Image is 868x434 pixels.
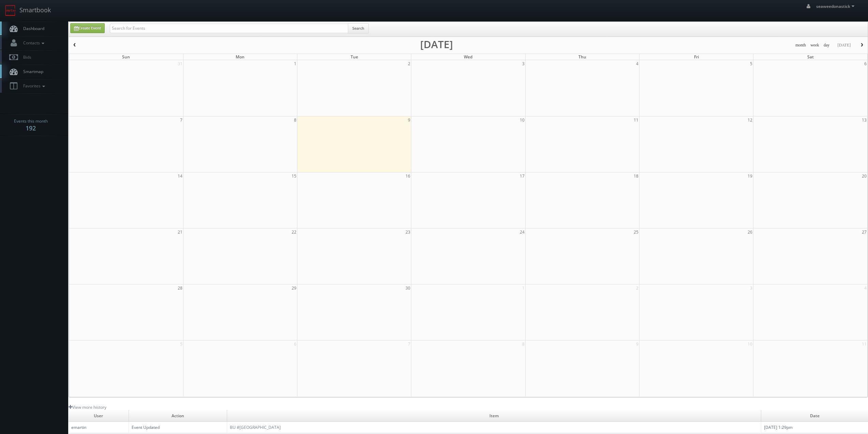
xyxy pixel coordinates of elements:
span: 11 [633,116,639,124]
span: Fri [694,54,699,60]
span: 24 [519,228,525,236]
span: Smartmap [20,69,43,74]
a: Create Event [70,23,105,33]
a: BU #[GEOGRAPHIC_DATA] [230,424,281,430]
span: 28 [177,284,183,292]
span: 21 [177,228,183,236]
button: day [821,41,832,50]
span: 23 [405,228,411,236]
span: 16 [405,172,411,180]
span: Thu [578,54,586,60]
span: 2 [635,284,639,292]
a: View more history [69,404,106,410]
span: 8 [293,116,297,124]
span: 5 [749,60,753,67]
span: 15 [291,172,297,180]
h2: [DATE] [420,41,453,48]
span: 1 [293,60,297,67]
span: 9 [407,116,411,124]
span: 4 [635,60,639,67]
span: 6 [864,60,867,67]
span: 26 [747,228,753,236]
span: Contacts [20,40,46,46]
span: 13 [861,116,867,124]
span: 8 [521,340,525,348]
span: 17 [519,172,525,180]
span: Sat [807,54,814,60]
td: User [69,410,129,422]
span: Tue [351,54,358,60]
td: Event Updated [129,422,227,433]
button: week [808,41,822,50]
span: 19 [747,172,753,180]
span: 30 [405,284,411,292]
td: [DATE] 1:29pm [761,422,868,433]
span: Sun [122,54,130,60]
span: 7 [407,340,411,348]
span: 1 [521,284,525,292]
span: Mon [236,54,245,60]
span: 22 [291,228,297,236]
td: Item [227,410,761,422]
button: Search [348,23,369,33]
span: 29 [291,284,297,292]
span: Wed [464,54,472,60]
span: 18 [633,172,639,180]
span: 31 [177,60,183,67]
td: emartin [69,422,129,433]
td: Action [129,410,227,422]
span: seaweedonastick [816,3,856,9]
span: 11 [861,340,867,348]
img: smartbook-logo.png [5,5,16,16]
span: 2 [407,60,411,67]
span: 3 [521,60,525,67]
span: 5 [179,340,183,348]
button: [DATE] [835,41,853,50]
span: 10 [519,116,525,124]
span: Bids [20,54,31,60]
span: 12 [747,116,753,124]
span: 25 [633,228,639,236]
strong: 192 [26,124,36,132]
span: 27 [861,228,867,236]
span: 7 [179,116,183,124]
button: month [793,41,808,50]
span: Dashboard [20,26,44,31]
span: 14 [177,172,183,180]
span: 4 [864,284,867,292]
span: 6 [293,340,297,348]
span: Favorites [20,83,47,89]
span: 9 [635,340,639,348]
span: 10 [747,340,753,348]
td: Date [761,410,868,422]
span: 3 [749,284,753,292]
span: 20 [861,172,867,180]
span: Events this month [14,118,48,125]
input: Search for Events [110,24,348,33]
